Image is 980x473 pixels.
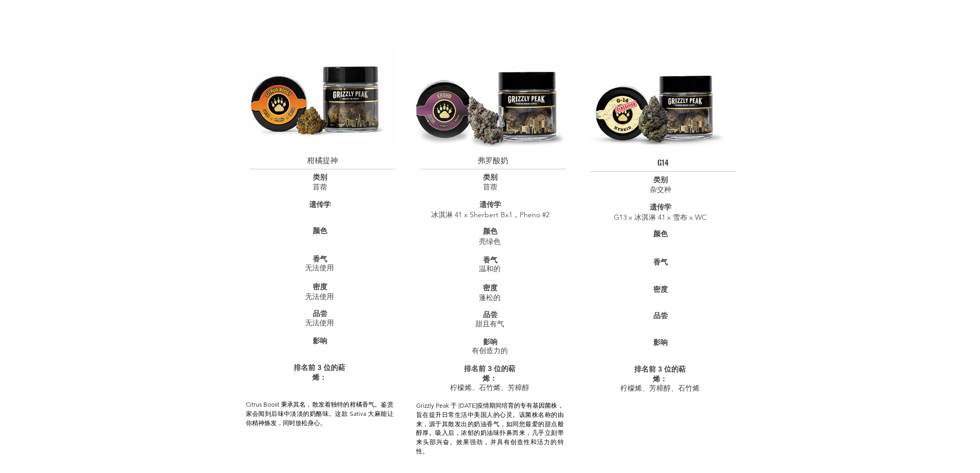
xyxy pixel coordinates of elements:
[313,172,327,182] font: 类别
[479,237,501,246] font: 亮绿色
[614,213,707,222] font: G13 x 冰淇淋 41 x 雪布 x WC
[483,283,497,292] font: 密度
[309,200,331,209] font: 遗传学
[479,200,501,209] font: 遗传学
[408,44,566,147] img: 弗罗酸奶
[483,337,497,346] font: 影响
[653,257,668,267] font: 香气
[246,400,394,427] font: Citrus Boost 秉承其名，散发着独特的柑橘香气。鉴赏家会闻到后味中淡淡的奶酪味。这款 Sativa 大麻能让你精神焕发，同时放松身心。
[634,364,686,383] font: 排名前 3 位的萜烯：
[313,336,327,345] font: 影响
[477,154,508,165] font: 弗罗酸奶
[416,401,564,455] font: Grizzly Peak 于 [DATE]疫情期间培育的专有基因菌株，旨在提升日常生活中美国人的心灵。该菌株名称的由来，源于其散发出的奶油香气，如同您最爱的甜点般醇厚。吸入后，浓郁的奶油味扑鼻而...
[307,154,338,165] font: 柑橘提神
[305,263,334,272] font: 无法使用
[472,346,508,355] font: 有创造力的
[620,383,700,393] font: 柠檬烯、芳樟醇、石竹烯
[653,311,668,320] font: 品尝
[653,175,668,184] font: 类别
[294,363,345,382] font: 排名前 3 位的萜烯：
[313,309,327,318] font: 品尝
[653,338,668,347] font: 影响
[313,182,327,191] font: 苜蓿
[313,226,327,235] font: 颜色
[653,285,668,294] font: 密度
[650,202,671,212] font: 遗传学
[313,282,327,291] font: 密度
[305,292,334,301] font: 无法使用
[464,364,515,383] font: 排名前 3 位的萜烯：
[483,226,497,236] font: 颜色
[479,293,501,302] font: 蓬松的
[657,156,669,168] font: G14
[650,185,671,194] font: 杂交种
[483,310,497,319] font: 品尝
[305,318,334,327] font: 无法使用
[479,264,501,273] font: 温和的
[483,182,497,191] font: 苜蓿
[475,319,504,328] font: 甜且有气
[653,229,668,238] font: 颜色
[431,210,549,219] font: 冰淇淋 41 x Sherbert Bx1，Pheno #2
[313,254,327,264] font: 香气
[483,172,497,182] font: 类别
[238,44,396,147] img: 柑橘提神
[579,46,736,150] img: G14
[450,383,529,392] font: 柠檬烯、石竹烯、芳樟醇
[483,255,497,265] font: 香气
